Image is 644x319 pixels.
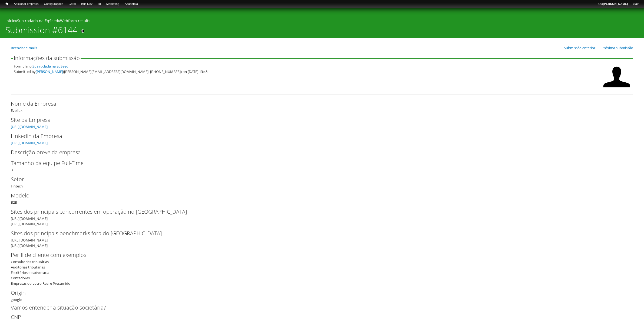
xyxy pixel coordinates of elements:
strong: [PERSON_NAME] [603,2,628,5]
label: Descrição breve da empresa [11,148,624,156]
a: Olá[PERSON_NAME] [596,1,630,7]
img: Foto de Gabriel Silva Araujo [603,63,630,90]
div: Submitted by ([PERSON_NAME][EMAIL_ADDRESS][DOMAIN_NAME], [PHONE_NUMBER]) on [DATE] 13:45 [14,69,600,74]
a: Geral [66,1,78,7]
label: Perfil de cliente com exemplos [11,251,624,259]
label: Nome da Empresa [11,100,624,108]
a: [URL][DOMAIN_NAME] [11,140,48,145]
label: Sites dos principais concorrentes em operação no [GEOGRAPHIC_DATA] [11,208,624,216]
a: Sair [630,1,641,7]
a: Adicionar empresa [11,1,41,7]
div: Formulário: [14,63,600,69]
a: Sua rodada na EqSeed [17,18,58,23]
a: [PERSON_NAME] [36,69,63,74]
a: Próxima submissão [602,45,633,50]
h1: Submission #6144 [5,25,77,38]
label: Sites dos principais benchmarks fora do [GEOGRAPHIC_DATA] [11,229,624,237]
a: Webform results [60,18,90,23]
legend: Informações da submissão [13,55,81,61]
div: [URL][DOMAIN_NAME] [URL][DOMAIN_NAME] [11,229,633,248]
h2: Vamos entender a situação societária? [11,305,633,310]
div: Fintech [11,175,633,189]
label: Origin [11,289,624,297]
a: Configurações [41,1,66,7]
div: [URL][DOMAIN_NAME] [URL][DOMAIN_NAME] [11,216,630,227]
a: Marketing [104,1,122,7]
a: Início [3,1,11,6]
label: Setor [11,175,624,183]
div: » » [5,18,639,25]
label: LinkedIn da Empresa [11,132,624,140]
a: [URL][DOMAIN_NAME] [11,124,48,129]
a: Ver perfil do usuário. [603,87,630,92]
a: RI [95,1,104,7]
div: Evollux [11,100,633,113]
span: Início [5,2,8,6]
a: Submissão anterior [564,45,595,50]
a: Início [5,18,15,23]
a: Academia [122,1,141,7]
a: Bus Dev [78,1,95,7]
div: google [11,289,633,302]
div: 3 [11,159,633,173]
label: Tamanho da equipe Full-Time [11,159,624,167]
a: Sua rodada na EqSeed [32,64,68,69]
div: Consultorias tributárias Auditorias tributárias Escritórios de advocacia Contadores Empresas do L... [11,259,630,286]
div: B2B [11,192,633,205]
label: Site da Empresa [11,116,624,124]
a: Reenviar e-mails [11,45,37,50]
label: Modelo [11,192,624,200]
